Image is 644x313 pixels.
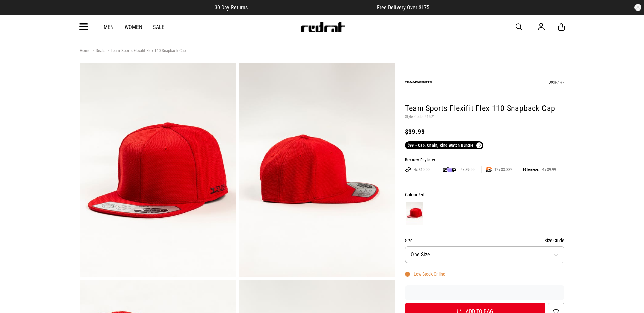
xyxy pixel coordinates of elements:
img: Team Sports Flexifit Flex 110 Snapback Cap in Red [80,63,236,277]
iframe: Customer reviews powered by Trustpilot [405,289,565,296]
div: Size [405,236,565,245]
span: 4x $9.99 [458,167,477,172]
div: $39.99 [405,128,565,136]
a: Team Sports Flexifit Flex 110 Snapback Cap [105,48,186,55]
div: Low Stock Online [405,271,445,277]
img: Team Sports Flexifit Flex 110 Snapback Cap in Red [239,63,395,277]
div: Colour [405,191,565,199]
button: One Size [405,246,565,263]
img: KLARNA [523,168,539,172]
img: Teamsports [405,68,432,96]
a: Men [104,24,114,30]
img: Redrat logo [300,22,345,32]
span: 30 Day Returns [215,4,248,11]
button: Size Guide [545,236,564,245]
a: Home [80,48,90,53]
img: Red [406,202,423,225]
img: SPLITPAY [486,167,492,172]
img: AFTERPAY [405,167,411,172]
span: Red [417,192,424,197]
a: Women [125,24,142,30]
a: Deals [90,48,105,55]
span: One Size [411,251,430,258]
a: SHARE [549,80,564,85]
a: $99 - Cap, Chain, Ring Watch Bundle [405,141,483,149]
span: 4x $9.99 [539,167,559,172]
span: 12x $3.33* [492,167,515,172]
span: Free Delivery Over $175 [377,4,429,11]
p: Style Code: 41521 [405,114,565,120]
h1: Team Sports Flexifit Flex 110 Snapback Cap [405,103,565,114]
iframe: Customer reviews powered by Trustpilot [261,4,363,11]
img: zip [443,166,456,173]
div: Buy now, Pay later. [405,158,565,163]
span: 4x $10.00 [411,167,433,172]
a: Sale [153,24,164,30]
